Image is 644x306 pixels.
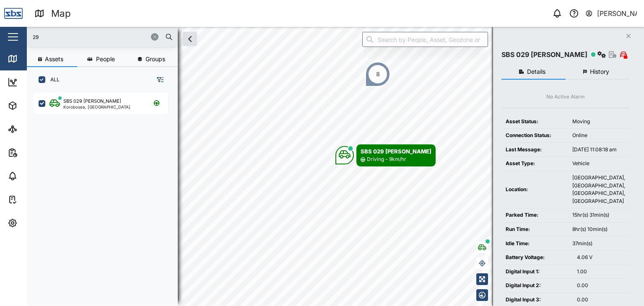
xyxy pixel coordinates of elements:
[597,8,637,19] div: [PERSON_NAME]
[45,56,63,62] span: Assets
[546,93,585,101] div: No Active Alarm
[506,240,564,248] div: Idle Time:
[577,282,625,290] div: 0.00
[34,90,177,299] div: grid
[22,78,60,87] div: Dashboard
[506,132,564,140] div: Connection Status:
[376,70,380,79] div: 8
[577,254,625,262] div: 4.06 V
[590,69,609,75] span: History
[27,27,644,306] canvas: Map
[22,54,41,63] div: Map
[506,226,564,233] div: Run Time:
[506,211,564,219] div: Parked Time:
[45,76,60,83] label: ALL
[365,62,390,87] div: Map marker
[22,171,48,181] div: Alarms
[585,8,637,19] button: [PERSON_NAME]
[577,296,625,304] div: 0.00
[572,146,625,154] div: [DATE] 11:08:18 am
[572,132,625,140] div: Online
[506,146,564,154] div: Last Message:
[22,148,50,157] div: Reports
[572,226,625,233] div: 8hr(s) 10min(s)
[527,69,545,75] span: Details
[572,118,625,126] div: Moving
[63,98,121,105] div: SBS 029 [PERSON_NAME]
[32,31,173,43] input: Search assets or drivers
[501,49,587,60] div: SBS 029 [PERSON_NAME]
[145,56,165,62] span: Groups
[22,195,45,204] div: Tasks
[577,268,625,276] div: 1.00
[335,144,436,166] div: Map marker
[361,147,431,156] div: SBS 029 [PERSON_NAME]
[506,268,569,276] div: Digital Input 1:
[362,32,488,47] input: Search by People, Asset, Geozone or Place
[22,101,48,110] div: Assets
[572,160,625,168] div: Vehicle
[96,56,115,62] span: People
[63,105,130,109] div: Korobosea, [GEOGRAPHIC_DATA]
[367,156,406,163] div: Driving - 9km/hr
[4,4,23,23] img: Main Logo
[506,160,564,168] div: Asset Type:
[506,118,564,126] div: Asset Status:
[572,240,625,248] div: 37min(s)
[22,124,42,134] div: Sites
[572,174,625,205] div: [GEOGRAPHIC_DATA], [GEOGRAPHIC_DATA], [GEOGRAPHIC_DATA], [GEOGRAPHIC_DATA]
[51,6,71,21] div: Map
[572,211,625,219] div: 15hr(s) 31min(s)
[506,282,569,290] div: Digital Input 2:
[506,296,569,304] div: Digital Input 3:
[506,186,564,194] div: Location:
[22,218,52,228] div: Settings
[506,254,569,262] div: Battery Voltage:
